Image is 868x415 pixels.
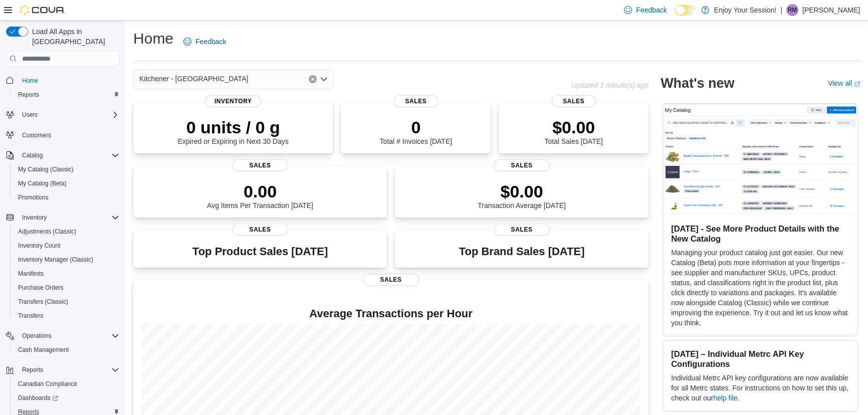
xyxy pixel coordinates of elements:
button: Inventory Count [10,239,123,253]
a: Reports [14,89,43,101]
span: My Catalog (Beta) [18,179,67,187]
a: Feedback [179,32,230,52]
p: $0.00 [544,117,602,137]
a: Promotions [14,191,53,203]
button: Reports [2,363,123,377]
p: Individual Metrc API key configurations are now available for all Metrc states. For instructions ... [671,373,849,403]
a: My Catalog (Beta) [14,177,71,189]
span: Reports [18,364,119,376]
span: Transfers (Classic) [18,298,68,306]
span: Sales [494,224,550,236]
div: Total Sales [DATE] [544,117,602,145]
a: My Catalog (Classic) [14,163,78,175]
button: Adjustments (Classic) [10,225,123,239]
span: Users [22,111,38,119]
h3: [DATE] - See More Product Details with the New Catalog [671,224,849,244]
button: Reports [10,88,123,102]
p: Enjoy Your Session! [714,4,777,16]
button: Users [18,109,42,121]
a: Transfers [14,310,47,322]
button: Catalog [18,149,47,161]
span: Adjustments (Classic) [14,226,119,238]
span: My Catalog (Classic) [14,163,119,175]
span: Manifests [14,268,119,280]
p: Managing your product catalog just got easier. Our new Catalog (Beta) puts more information at yo... [671,248,849,328]
p: [PERSON_NAME] [802,4,860,16]
span: Customers [22,131,51,139]
p: $0.00 [478,181,566,201]
span: Sales [363,274,419,286]
span: Users [18,109,119,121]
p: | [780,4,782,16]
span: My Catalog (Classic) [18,165,74,173]
span: Cash Management [14,344,119,356]
span: Sales [232,159,288,171]
button: Operations [18,330,56,342]
span: Canadian Compliance [18,380,77,388]
span: Promotions [14,191,119,203]
span: Catalog [22,151,43,159]
span: Sales [393,95,439,107]
button: Manifests [10,267,123,281]
span: Feedback [195,37,226,47]
button: Operations [2,329,123,343]
button: Purchase Orders [10,281,123,295]
span: Reports [22,366,43,374]
span: Inventory [18,212,119,224]
button: Inventory Manager (Classic) [10,253,123,267]
button: Catalog [2,148,123,162]
a: Manifests [14,268,48,280]
span: Transfers [14,310,119,322]
a: Home [18,75,42,87]
span: My Catalog (Beta) [14,177,119,189]
span: Purchase Orders [18,284,64,292]
span: Customers [18,129,119,141]
button: Home [2,73,123,87]
span: Reports [14,89,119,101]
span: Purchase Orders [14,282,119,294]
div: Avg Items Per Transaction [DATE] [207,181,313,210]
span: Dashboards [18,394,58,402]
span: Operations [18,330,119,342]
h3: Top Product Sales [DATE] [192,246,328,258]
button: My Catalog (Classic) [10,162,123,176]
span: Inventory Count [18,242,61,250]
button: Transfers [10,309,123,323]
h3: [DATE] – Individual Metrc API Key Configurations [671,349,849,369]
h2: What's new [661,75,734,91]
span: Feedback [636,5,667,15]
div: Transaction Average [DATE] [478,181,566,210]
h1: Home [133,29,173,49]
span: Home [18,74,119,86]
span: Cash Management [18,346,69,354]
span: Inventory [205,95,261,107]
button: Open list of options [320,75,328,83]
span: Sales [232,224,288,236]
div: Total # Invoices [DATE] [380,117,452,145]
span: Reports [18,91,39,99]
span: Canadian Compliance [14,378,119,390]
a: Inventory Manager (Classic) [14,254,97,266]
span: Kitchener - [GEOGRAPHIC_DATA] [139,73,248,85]
a: View allExternal link [828,79,860,87]
button: Cash Management [10,343,123,357]
span: Dashboards [14,392,119,404]
button: Promotions [10,190,123,204]
span: Inventory Manager (Classic) [18,256,93,264]
button: Transfers (Classic) [10,295,123,309]
img: Cova [20,5,65,15]
span: Transfers (Classic) [14,296,119,308]
a: Dashboards [14,392,62,404]
a: Purchase Orders [14,282,68,294]
button: Canadian Compliance [10,377,123,391]
button: Inventory [18,212,51,224]
span: Transfers [18,312,43,320]
p: Updated 3 minute(s) ago [571,81,648,89]
span: Operations [22,332,52,340]
span: RM [788,4,797,16]
a: Inventory Count [14,240,65,252]
h4: Average Transactions per Hour [141,308,640,320]
button: Clear input [309,75,317,83]
span: Sales [494,159,550,171]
